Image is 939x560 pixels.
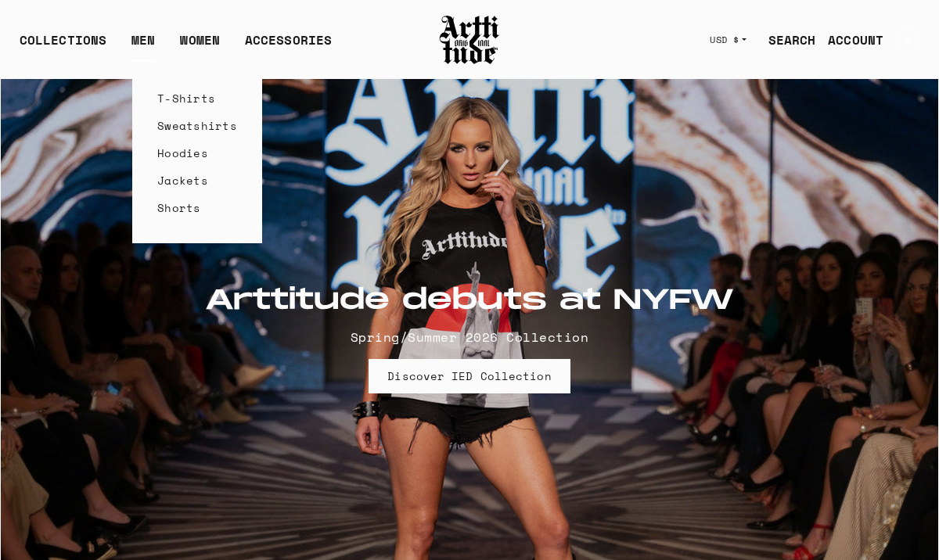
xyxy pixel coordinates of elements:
[157,194,237,221] a: Shorts
[815,24,883,56] a: ACCOUNT
[756,24,816,56] a: SEARCH
[710,34,739,46] span: USD $
[20,31,106,62] div: COLLECTIONS
[700,23,756,57] button: USD $
[369,359,570,393] a: Discover IED Collection
[205,284,734,318] h2: Arttitude debuts at NYFW
[883,22,919,58] a: Open cart
[905,35,910,45] span: 8
[157,167,237,194] a: Jackets
[205,328,734,346] p: Spring/Summer 2026 Collection
[180,31,220,62] a: WOMEN
[131,31,155,62] a: MEN
[7,31,344,62] ul: Main navigation
[245,31,332,62] div: ACCESSORIES
[438,13,501,66] img: Arttitude
[157,84,237,112] a: T-Shirts
[157,112,237,139] a: Sweatshirts
[157,139,237,167] a: Hoodies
